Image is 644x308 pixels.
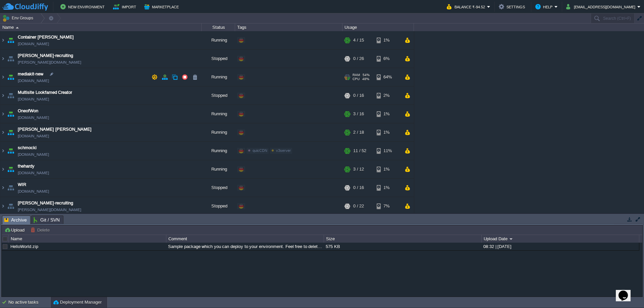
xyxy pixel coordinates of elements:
span: 48% [362,77,369,81]
button: Help [535,3,554,11]
a: Container [PERSON_NAME] [18,34,74,41]
iframe: chat widget [616,281,637,301]
button: Env Groups [2,13,36,23]
div: 1% [377,31,398,49]
img: AMDAwAAAACH5BAEAAAAALAAAAAABAAEAAAICRAEAOw== [6,31,15,49]
span: Git / SVN [34,216,60,224]
div: Running [202,123,235,141]
div: 6% [377,50,398,68]
img: AMDAwAAAACH5BAEAAAAALAAAAAABAAEAAAICRAEAOw== [0,179,6,197]
a: [DOMAIN_NAME] [18,114,49,121]
img: AMDAwAAAACH5BAEAAAAALAAAAAABAAEAAAICRAEAOw== [0,105,6,123]
span: RAM [353,73,360,77]
a: [DOMAIN_NAME] [18,151,49,158]
button: Delete [31,227,52,233]
div: Running [202,31,235,49]
div: Stopped [202,197,235,215]
div: 64% [377,68,398,86]
span: v3server [276,148,291,152]
span: quicCDN [253,148,267,152]
div: 1% [377,123,398,141]
div: 3 / 12 [353,160,364,178]
img: AMDAwAAAACH5BAEAAAAALAAAAAABAAEAAAICRAEAOw== [6,50,15,68]
div: 1% [377,179,398,197]
img: AMDAwAAAACH5BAEAAAAALAAAAAABAAEAAAICRAEAOw== [6,142,15,160]
a: thehardy [18,163,35,170]
a: [PERSON_NAME]-recruiting [18,200,73,206]
a: WIR [18,181,26,188]
button: Upload [4,227,26,233]
button: Settings [499,3,527,11]
div: Running [202,142,235,160]
img: AMDAwAAAACH5BAEAAAAALAAAAAABAAEAAAICRAEAOw== [0,142,6,160]
a: OneofWon [18,108,38,114]
div: 11% [377,142,398,160]
div: Name [1,23,201,31]
div: 11 / 52 [353,142,366,160]
div: 7% [377,197,398,215]
div: Tags [235,23,342,31]
img: AMDAwAAAACH5BAEAAAAALAAAAAABAAEAAAICRAEAOw== [0,86,6,105]
div: Running [202,68,235,86]
a: [DOMAIN_NAME] [18,188,49,195]
div: Stopped [202,86,235,105]
a: [PERSON_NAME][DOMAIN_NAME] [18,206,81,213]
div: Stopped [202,50,235,68]
div: Running [202,160,235,178]
div: Upload Date [482,235,639,243]
div: Running [202,105,235,123]
span: 54% [363,73,370,77]
img: AMDAwAAAACH5BAEAAAAALAAAAAABAAEAAAICRAEAOw== [6,105,15,123]
a: [DOMAIN_NAME] [18,41,49,47]
button: [EMAIL_ADDRESS][DOMAIN_NAME] [566,3,637,11]
button: Balance ₹-94.52 [447,3,487,11]
a: [PERSON_NAME]-recruiting [18,52,73,59]
a: [DOMAIN_NAME] [18,133,49,139]
img: AMDAwAAAACH5BAEAAAAALAAAAAABAAEAAAICRAEAOw== [0,31,6,49]
a: HelloWorld.zip [10,244,38,249]
a: Multisite Lookfamed Creator [18,89,72,96]
button: Import [113,3,138,11]
div: Usage [343,23,414,31]
div: 0 / 16 [353,86,364,105]
div: 4 / 15 [353,31,364,49]
a: [PERSON_NAME] [PERSON_NAME] [18,126,92,133]
div: 575 KB [324,243,481,250]
a: [PERSON_NAME][DOMAIN_NAME] [18,59,81,66]
img: AMDAwAAAACH5BAEAAAAALAAAAAABAAEAAAICRAEAOw== [6,123,15,141]
div: Sample package which you can deploy to your environment. Feel free to delete and upload a package... [166,243,323,250]
img: AMDAwAAAACH5BAEAAAAALAAAAAABAAEAAAICRAEAOw== [6,179,15,197]
span: [DOMAIN_NAME] [18,77,49,84]
a: mediakit-new [18,71,43,77]
span: CPU [353,77,360,81]
img: AMDAwAAAACH5BAEAAAAALAAAAAABAAEAAAICRAEAOw== [6,86,15,105]
img: AMDAwAAAACH5BAEAAAAALAAAAAABAAEAAAICRAEAOw== [6,68,15,86]
a: schmocki [18,144,37,151]
div: 2 / 18 [353,123,364,141]
img: AMDAwAAAACH5BAEAAAAALAAAAAABAAEAAAICRAEAOw== [0,160,6,178]
button: New Environment [60,3,107,11]
div: 0 / 22 [353,197,364,215]
span: Archive [4,216,27,224]
div: Stopped [202,179,235,197]
div: Name [9,235,166,243]
img: AMDAwAAAACH5BAEAAAAALAAAAAABAAEAAAICRAEAOw== [0,123,6,141]
div: 0 / 26 [353,50,364,68]
button: Marketplace [144,3,181,11]
div: Status [202,23,235,31]
img: AMDAwAAAACH5BAEAAAAALAAAAAABAAEAAAICRAEAOw== [6,197,15,215]
a: [DOMAIN_NAME] [18,170,49,176]
img: CloudJiffy [2,3,48,11]
div: 3 / 16 [353,105,364,123]
img: AMDAwAAAACH5BAEAAAAALAAAAAABAAEAAAICRAEAOw== [16,27,19,28]
div: Size [324,235,481,243]
img: AMDAwAAAACH5BAEAAAAALAAAAAABAAEAAAICRAEAOw== [0,197,6,215]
